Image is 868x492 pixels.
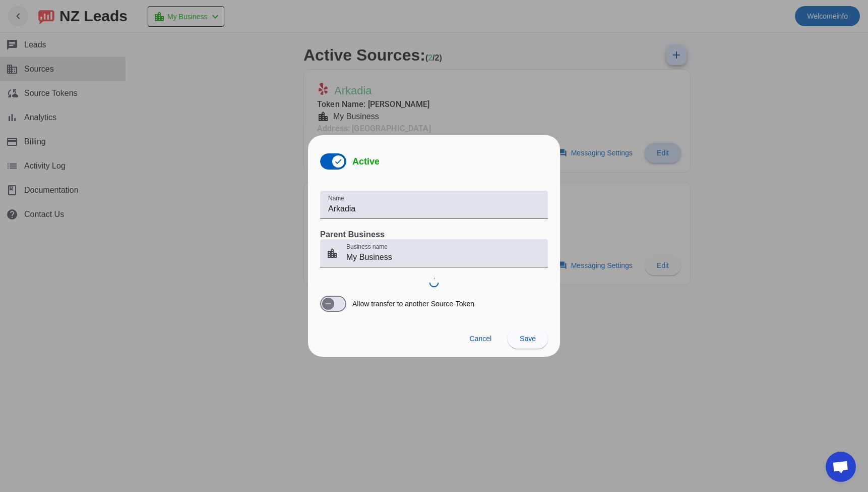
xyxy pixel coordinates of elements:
[508,329,548,349] button: Save
[328,195,344,202] mat-label: Name
[826,452,856,482] div: Open chat
[320,229,548,239] h3: Parent Business
[320,247,344,259] mat-icon: location_city
[352,156,380,167] span: Active
[350,299,474,309] label: Allow transfer to another Source-Token
[469,335,491,343] span: Cancel
[520,335,536,343] span: Save
[461,329,500,349] button: Cancel
[346,244,388,250] mat-label: Business name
